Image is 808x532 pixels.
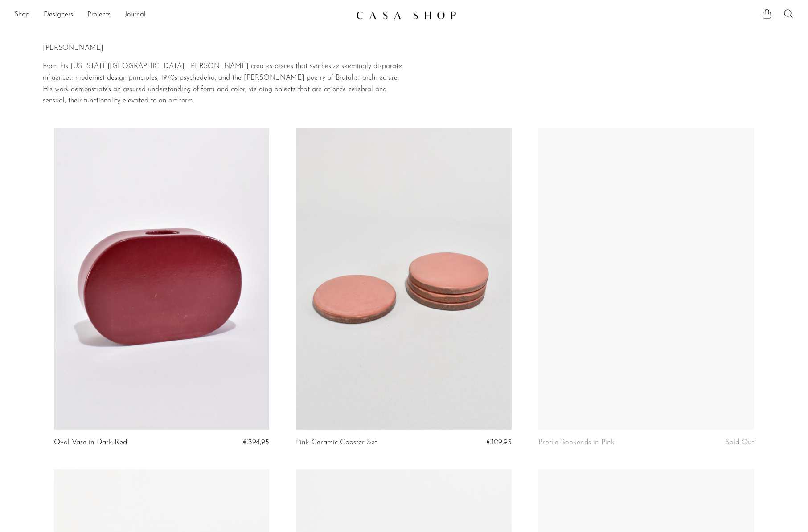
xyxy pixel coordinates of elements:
a: Designers [44,9,73,21]
a: Journal [125,9,146,21]
a: Profile Bookends in Pink [538,439,615,447]
a: Projects [87,9,111,21]
span: Sold Out [725,439,754,446]
span: €109,95 [486,439,512,446]
p: From his [US_STATE][GEOGRAPHIC_DATA], [PERSON_NAME] creates pieces that synthesize seemingly disp... [43,61,406,106]
span: €394,95 [243,439,269,446]
nav: Desktop navigation [14,8,349,23]
a: Oval Vase in Dark Red [54,439,127,447]
a: Shop [14,9,29,21]
p: [PERSON_NAME] [43,43,406,54]
ul: NEW HEADER MENU [14,8,349,23]
a: Pink Ceramic Coaster Set [296,439,377,447]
